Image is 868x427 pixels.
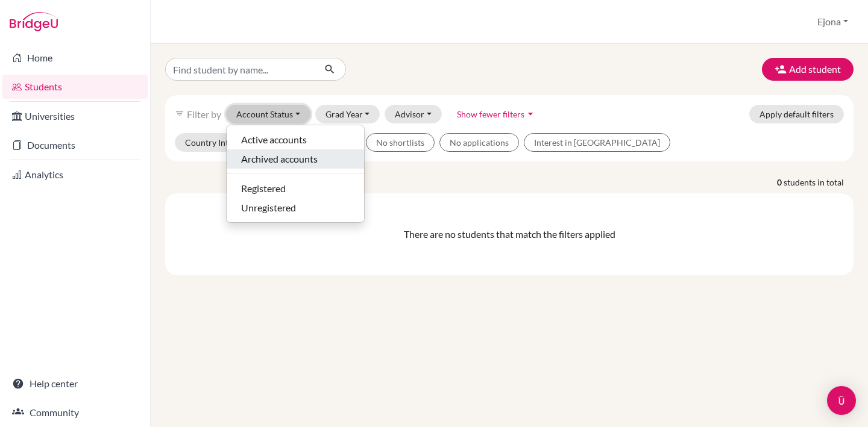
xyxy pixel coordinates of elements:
[241,152,318,166] span: Archived accounts
[762,58,854,81] button: Add student
[457,109,524,119] span: Show fewer filters
[827,386,856,415] div: Open Intercom Messenger
[439,133,519,152] button: No applications
[227,198,364,217] button: Unregistered
[812,10,854,33] button: Ejona
[187,108,221,120] span: Filter by
[2,133,148,157] a: Documents
[524,133,670,152] button: Interest in [GEOGRAPHIC_DATA]
[227,130,364,149] button: Active accounts
[524,108,536,120] i: arrow_drop_down
[2,163,148,187] a: Analytics
[241,132,307,147] span: Active accounts
[447,105,547,123] button: Show fewer filtersarrow_drop_down
[366,133,435,152] button: No shortlists
[226,125,365,223] div: Account Status
[784,176,854,189] span: students in total
[175,227,844,242] div: There are no students that match the filters applied
[175,109,184,119] i: filter_list
[241,201,296,215] span: Unregistered
[385,105,442,123] button: Advisor
[749,105,844,123] button: Apply default filters
[226,105,310,123] button: Account Status
[777,176,784,189] strong: 0
[315,105,380,123] button: Grad Year
[227,149,364,169] button: Archived accounts
[227,179,364,198] button: Registered
[241,181,286,196] span: Registered
[2,104,148,128] a: Universities
[2,46,148,70] a: Home
[2,401,148,425] a: Community
[175,133,265,152] button: Country Interest
[2,372,148,396] a: Help center
[2,75,148,99] a: Students
[165,58,315,81] input: Find student by name...
[10,12,58,31] img: Bridge-U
